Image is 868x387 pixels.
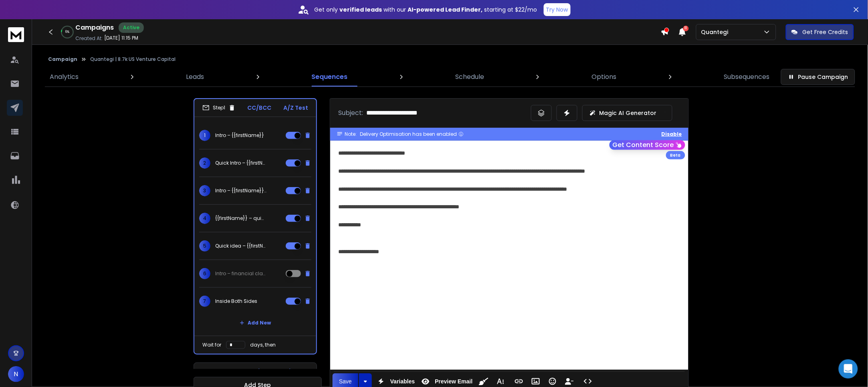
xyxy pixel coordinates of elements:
p: Inside Both Sides [215,298,257,304]
button: Get Free Credits [786,24,854,40]
div: Step 1 [202,104,236,111]
a: Sequences [307,67,353,87]
a: Analytics [45,67,83,87]
a: Options [587,67,622,87]
button: N [8,366,24,382]
div: Delivery Optimisation has been enabled [360,131,464,137]
p: 6 % [65,30,69,34]
p: Leads [186,72,204,82]
strong: verified leads [340,6,382,14]
p: CC/BCC [248,368,272,376]
span: 3 [199,185,210,196]
p: [DATE] 11:15 PM [104,35,138,41]
button: Campaign [48,56,77,62]
p: Created At: [75,35,103,42]
p: Wait for [202,342,221,348]
button: Get Content Score [610,140,685,150]
p: Analytics [50,72,79,82]
p: Intro – {{firstName}} [215,132,264,139]
p: Subsequences [724,72,770,82]
p: A/Z Test [284,368,309,376]
p: Options [592,72,617,82]
span: Variables [389,378,417,385]
div: Beta [666,151,685,159]
a: Schedule [450,67,489,87]
span: 5 [199,240,210,252]
div: Open Intercom Messenger [839,359,858,379]
strong: AI-powered Lead Finder, [408,6,483,14]
span: 4 [199,213,210,224]
p: days, then [250,342,276,348]
button: Disable [662,131,682,137]
div: Active [119,22,144,33]
button: Try Now [544,3,571,16]
a: Leads [181,67,209,87]
button: Add New [233,315,277,331]
p: Quick Intro – {{firstName}} [215,160,266,166]
p: Get Free Credits [803,28,848,36]
p: Quick idea – {{firstName}} [215,243,266,249]
p: Schedule [455,72,484,82]
p: Intro – financial clarity without the chaos [215,270,266,277]
p: Magic AI Generator [600,109,657,117]
span: Note: [345,131,357,137]
span: Preview Email [433,378,474,385]
p: CC/BCC [248,104,272,112]
p: Intro – {{firstName}}, quick idea [215,187,266,194]
p: {{firstName}} – quick portfolio ops win [215,215,266,222]
li: Step1CC/BCCA/Z Test1Intro – {{firstName}}2Quick Intro – {{firstName}}3Intro – {{firstName}}, quic... [194,98,317,355]
span: 1 [199,130,210,141]
p: Quantegi [701,28,732,36]
p: A/Z Test [283,104,308,112]
span: 7 [199,296,210,307]
p: Try Now [546,6,568,14]
p: Subject: [338,108,363,118]
a: Subsequences [719,67,775,87]
p: Get only with our starting at $22/mo [315,6,537,14]
img: logo [8,27,24,42]
button: Pause Campaign [781,69,855,85]
button: Magic AI Generator [582,105,672,121]
div: Step 2 [202,368,236,375]
span: 6 [199,268,210,279]
p: Sequences [312,72,348,82]
h1: Campaigns [75,23,114,32]
p: Quantegi | 8.7k US Venture Capital [90,56,176,62]
span: 11 [683,26,689,31]
span: 2 [199,157,210,169]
